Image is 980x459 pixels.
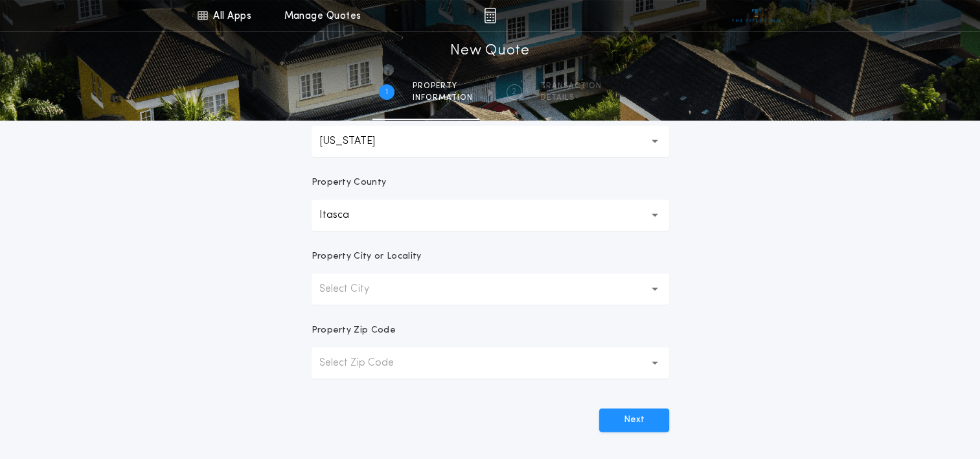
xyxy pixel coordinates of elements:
[512,87,516,97] h2: 2
[732,9,781,22] img: vs-icon
[599,408,669,432] button: Next
[540,81,602,91] span: Transaction
[312,347,669,379] button: Select Zip Code
[319,207,370,223] p: Itasca
[413,93,473,103] span: information
[312,200,669,231] button: Itasca
[450,41,529,62] h1: New Quote
[413,81,473,91] span: Property
[540,93,602,103] span: details
[319,281,390,297] p: Select City
[319,355,415,371] p: Select Zip Code
[312,176,387,189] p: Property County
[312,324,396,337] p: Property Zip Code
[385,87,388,97] h2: 1
[312,274,669,305] button: Select City
[312,250,422,263] p: Property City or Locality
[319,134,396,149] p: [US_STATE]
[312,126,669,157] button: [US_STATE]
[484,8,496,23] img: img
